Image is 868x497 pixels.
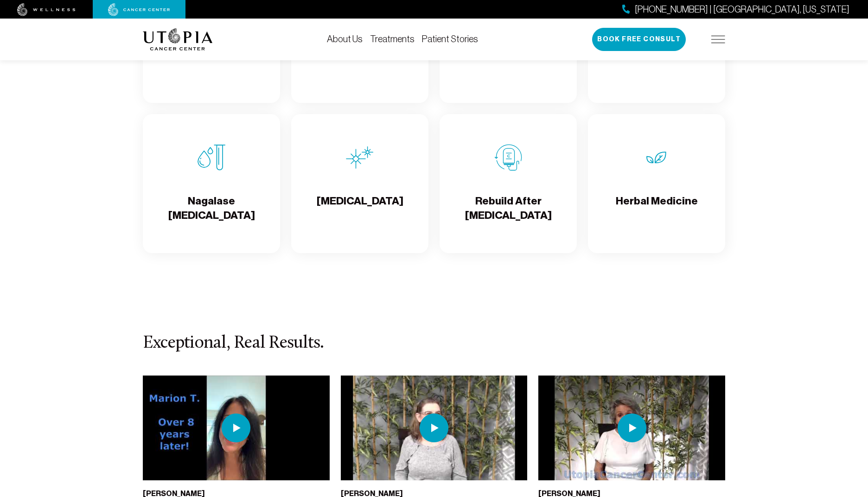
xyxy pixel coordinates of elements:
[440,114,577,253] a: Rebuild After ChemoRebuild After [MEDICAL_DATA]
[198,144,225,172] img: Nagalase Blood Test
[711,36,725,43] img: icon-hamburger
[643,144,670,172] img: Herbal Medicine
[317,194,403,224] h4: [MEDICAL_DATA]
[616,194,698,224] h4: Herbal Medicine
[17,3,76,16] img: wellness
[291,114,428,253] a: Hyperthermia[MEDICAL_DATA]
[420,414,448,442] img: play icon
[538,376,725,480] img: thumbnail
[341,376,528,480] img: thumbnail
[346,144,374,172] img: Hyperthermia
[370,34,415,44] a: Treatments
[592,28,686,51] button: Book Free Consult
[143,334,725,353] h3: Exceptional, Real Results.
[422,34,478,44] a: Patient Stories
[588,114,725,253] a: Herbal MedicineHerbal Medicine
[327,34,363,44] a: About Us
[143,28,213,51] img: logo
[150,194,273,224] h4: Nagalase [MEDICAL_DATA]
[222,414,250,442] img: play icon
[494,144,522,172] img: Rebuild After Chemo
[143,114,280,253] a: Nagalase Blood TestNagalase [MEDICAL_DATA]
[622,3,849,16] a: [PHONE_NUMBER] | [GEOGRAPHIC_DATA], [US_STATE]
[143,376,330,480] img: thumbnail
[108,3,170,16] img: cancer center
[635,3,849,16] span: [PHONE_NUMBER] | [GEOGRAPHIC_DATA], [US_STATE]
[618,414,646,442] img: play icon
[447,194,569,224] h4: Rebuild After [MEDICAL_DATA]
